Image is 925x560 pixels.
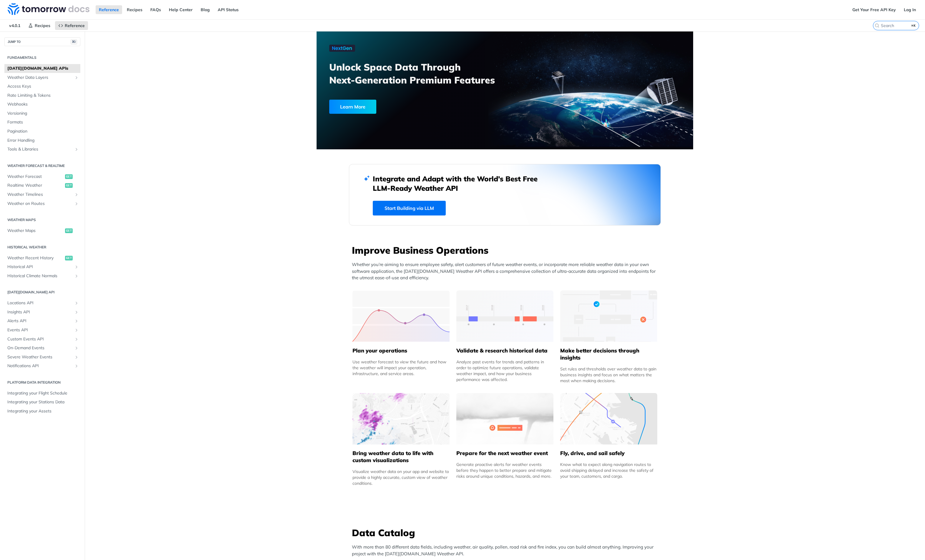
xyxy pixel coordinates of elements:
span: Access Keys [7,83,79,89]
button: Show subpages for Weather Timelines [74,192,79,197]
a: Integrating your Assets [4,407,80,416]
div: Know what to expect along navigation routes to avoid shipping delayed and increase the safety of ... [560,462,657,479]
span: Custom Events API [7,336,73,342]
a: Weather Forecastget [4,172,80,181]
a: Weather on RoutesShow subpages for Weather on Routes [4,199,80,208]
h2: Integrate and Adapt with the World’s Best Free LLM-Ready Weather API [373,174,546,193]
img: 2c0a313-group-496-12x.svg [456,393,553,444]
h5: Plan your operations [352,347,450,354]
h2: Weather Forecast & realtime [4,163,80,168]
a: Integrating your Flight Schedule [4,389,80,398]
span: Notifications API [7,363,73,369]
h3: Data Catalog [352,526,661,539]
span: Realtime Weather [7,183,64,188]
span: get [65,228,73,233]
span: Historical Climate Normals [7,273,73,279]
span: Weather Timelines [7,192,73,198]
a: Formats [4,118,80,127]
img: 994b3d6-mask-group-32x.svg [560,393,657,444]
h5: Validate & research historical data [456,347,553,354]
button: Show subpages for Locations API [74,301,79,305]
img: NextGen [329,45,355,52]
span: Integrating your Flight Schedule [7,390,79,396]
h2: Weather Maps [4,217,80,223]
div: Analyze past events for trends and patterns in order to optimize future operations, validate weat... [456,359,553,382]
span: Versioning [7,111,79,116]
span: Webhooks [7,101,79,107]
span: Weather Data Layers [7,75,73,81]
a: Severe Weather EventsShow subpages for Severe Weather Events [4,353,80,362]
button: Show subpages for Custom Events API [74,337,79,342]
span: [DATE][DOMAIN_NAME] APIs [7,66,79,71]
span: Severe Weather Events [7,354,73,360]
div: Learn More [329,100,376,114]
a: Weather Data LayersShow subpages for Weather Data Layers [4,73,80,82]
img: a22d113-group-496-32x.svg [560,290,657,342]
span: Reference [65,23,85,28]
span: get [65,256,73,260]
a: On-Demand EventsShow subpages for On-Demand Events [4,344,80,352]
span: Error Handling [7,138,79,143]
span: Alerts API [7,318,73,324]
div: Visualize weather data on your app and website to provide a highly accurate, custom view of weath... [352,469,450,486]
img: 4463876-group-4982x.svg [352,393,450,444]
button: Show subpages for Weather Data Layers [74,75,79,80]
span: Insights API [7,309,73,315]
span: get [65,183,73,188]
div: Generate proactive alerts for weather events before they happen to better prepare and mitigate ri... [456,462,553,479]
a: Weather Recent Historyget [4,254,80,263]
a: Realtime Weatherget [4,181,80,190]
img: 13d7ca0-group-496-2.svg [456,290,553,342]
button: Show subpages for On-Demand Events [74,346,79,350]
a: Recipes [25,21,54,30]
h5: Prepare for the next weather event [456,450,553,457]
div: Use weather forecast to view the future and how the weather will impact your operation, infrastru... [352,359,450,377]
a: Reference [96,5,122,14]
span: Weather Forecast [7,174,64,180]
a: Pagination [4,127,80,136]
h5: Make better decisions through insights [560,347,657,361]
span: Integrating your Stations Data [7,399,79,405]
a: Historical APIShow subpages for Historical API [4,263,80,271]
button: Show subpages for Severe Weather Events [74,355,79,360]
span: Weather on Routes [7,201,73,207]
span: Pagination [7,128,79,134]
a: Locations APIShow subpages for Locations API [4,299,80,307]
span: Historical API [7,264,73,270]
a: Tools & LibrariesShow subpages for Tools & Libraries [4,145,80,154]
a: Historical Climate NormalsShow subpages for Historical Climate Normals [4,272,80,280]
span: ⌘/ [71,39,77,44]
img: Tomorrow.io Weather API Docs [8,3,89,15]
a: Custom Events APIShow subpages for Custom Events API [4,335,80,344]
h2: Historical Weather [4,245,80,250]
span: Rate Limiting & Tokens [7,93,79,98]
div: Set rules and thresholds over weather data to gain business insights and focus on what matters th... [560,366,657,384]
a: Weather TimelinesShow subpages for Weather Timelines [4,190,80,199]
a: Insights APIShow subpages for Insights API [4,308,80,317]
a: Log In [901,5,919,14]
p: With more than 80 different data fields, including weather, air quality, pollen, road risk and fi... [352,544,661,557]
h5: Fly, drive, and sail safely [560,450,657,457]
button: Show subpages for Tools & Libraries [74,147,79,152]
span: get [65,174,73,179]
a: Reference [55,21,88,30]
a: Weather Mapsget [4,226,80,235]
a: Help Center [166,5,196,14]
span: Events API [7,327,73,333]
span: Weather Maps [7,228,64,234]
span: On-Demand Events [7,345,73,351]
a: Webhooks [4,100,80,109]
button: Show subpages for Events API [74,328,79,332]
span: v4.0.1 [6,21,24,30]
img: 39565e8-group-4962x.svg [352,290,450,342]
h5: Bring weather data to life with custom visualizations [352,450,450,464]
span: Tools & Libraries [7,146,73,152]
h3: Improve Business Operations [352,244,661,257]
a: Learn More [329,100,475,114]
h3: Unlock Space Data Through Next-Generation Premium Features [329,61,511,86]
svg: Search [875,23,879,28]
a: Error Handling [4,136,80,145]
button: Show subpages for Weather on Routes [74,201,79,206]
a: Alerts APIShow subpages for Alerts API [4,317,80,325]
button: Show subpages for Alerts API [74,319,79,323]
